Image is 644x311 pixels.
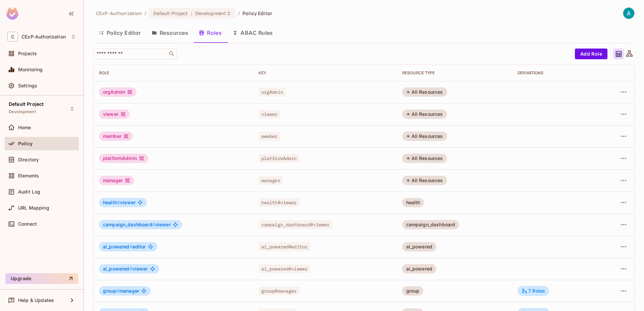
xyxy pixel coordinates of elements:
[116,288,119,294] span: #
[195,10,226,16] span: Development
[146,24,194,41] button: Resources
[99,87,137,97] div: orgAdmin
[402,154,447,163] div: All Resources
[18,173,39,178] span: Elements
[259,88,286,96] span: orgAdmin
[259,220,332,229] span: campaign_dashboard#viewer
[259,264,311,273] span: ai_powered#viewer
[153,10,188,16] span: Default Project
[152,222,155,227] span: #
[238,10,240,16] li: /
[518,70,592,76] div: Derivations
[402,264,437,274] div: ai_powered
[103,266,148,271] span: viewer
[18,157,39,162] span: Directory
[18,67,43,72] span: Monitoring
[191,11,193,16] span: :
[259,242,311,251] span: ai_powered#editor
[145,10,146,16] li: /
[402,87,447,97] div: All Resources
[18,83,37,88] span: Settings
[103,200,136,205] span: viewer
[96,10,142,16] span: the active workspace
[623,8,634,19] img: Authorization CExP
[129,266,132,271] span: #
[243,10,272,16] span: Policy Editor
[103,244,132,249] span: ai_powered
[18,221,37,227] span: Connect
[99,132,133,141] div: member
[259,176,283,185] span: manager
[402,132,447,141] div: All Resources
[259,70,391,76] div: Key
[402,242,437,251] div: ai_powered
[259,132,280,141] span: member
[129,244,132,249] span: #
[103,266,132,271] span: ai_powered
[9,101,44,107] span: Default Project
[99,176,134,185] div: manager
[103,222,171,227] span: viewer
[575,49,607,59] button: Add Role
[103,200,120,205] span: health
[18,141,33,146] span: Policy
[93,24,146,41] button: Policy Editor
[259,110,280,119] span: viewer
[402,198,424,207] div: health
[103,244,146,249] span: editor
[21,34,66,40] span: Workspace: CExP-Authorization
[402,286,424,296] div: group
[99,154,148,163] div: platformAdmin
[259,154,300,163] span: platformAdmin
[402,109,447,119] div: All Resources
[18,298,54,303] span: Help & Updates
[18,125,31,130] span: Home
[227,24,278,41] button: ABAC Rules
[259,198,300,207] span: health#viewer
[6,7,18,20] img: SReyMgAAAABJRU5ErkJggg==
[194,24,227,41] button: Roles
[402,220,460,229] div: campaign_dashboard
[18,51,37,56] span: Projects
[117,200,120,205] span: #
[18,189,40,195] span: Audit Log
[402,176,447,185] div: All Resources
[7,32,18,42] span: C
[99,70,248,76] div: Role
[103,288,119,294] span: group
[5,273,78,284] button: Upgrade
[259,287,300,295] span: group#manager
[103,222,155,227] span: campaign_dashboard
[99,109,130,119] div: viewer
[18,205,49,211] span: URL Mapping
[522,288,545,294] div: 7 Roles
[402,70,507,76] div: RESOURCE TYPE
[103,288,139,294] span: manager
[9,109,36,114] span: Development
